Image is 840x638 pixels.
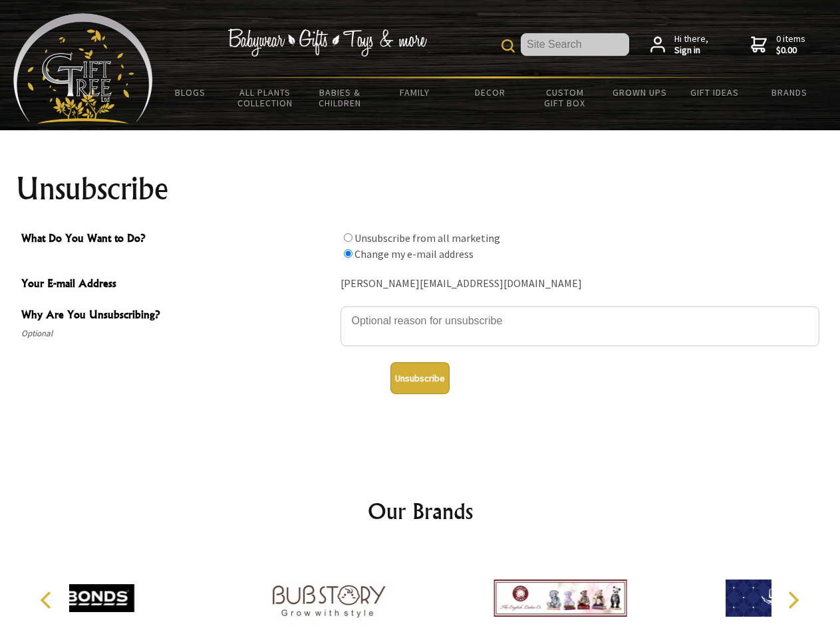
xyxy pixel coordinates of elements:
[33,585,63,615] button: Previous
[341,306,819,346] textarea: Why Are You Unsubscribing?
[21,275,334,294] span: Your E-mail Address
[21,306,334,326] span: Why Are You Unsubscribing?
[344,233,352,242] input: What Do You Want to Do?
[602,78,677,106] a: Grown Ups
[303,78,378,117] a: Babies & Children
[153,78,228,106] a: BLOGS
[674,33,708,56] span: Hi there,
[21,230,334,249] span: What Do You Want to Do?
[677,78,752,106] a: Gift Ideas
[501,39,515,53] img: product search
[13,13,153,124] img: Babyware - Gifts - Toys and more...
[27,495,814,527] h2: Our Brands
[776,33,805,56] span: 0 items
[21,326,334,342] span: Optional
[776,45,805,56] strong: $0.00
[521,33,629,56] input: Site Search
[527,78,603,117] a: Custom Gift Box
[674,45,708,56] strong: Sign in
[16,173,825,205] h1: Unsubscribe
[452,78,527,106] a: Decor
[751,33,805,56] a: 0 items$0.00
[354,231,500,245] label: Unsubscribe from all marketing
[752,78,827,106] a: Brands
[227,29,427,56] img: Babywear - Gifts - Toys & more
[354,247,474,261] label: Change my e-mail address
[344,249,352,258] input: What Do You Want to Do?
[778,585,807,615] button: Next
[378,78,453,106] a: Family
[650,33,708,56] a: Hi there,Sign in
[390,362,450,394] button: Unsubscribe
[228,78,303,117] a: All Plants Collection
[341,274,819,294] div: [PERSON_NAME][EMAIL_ADDRESS][DOMAIN_NAME]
